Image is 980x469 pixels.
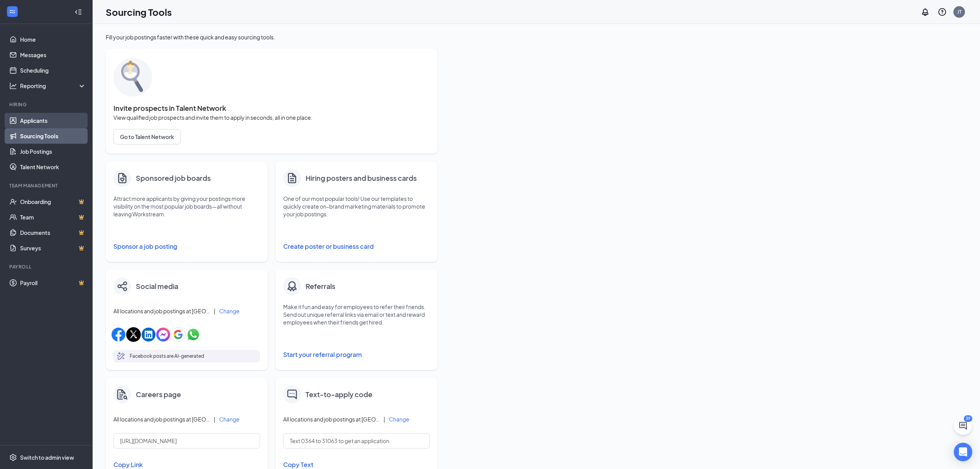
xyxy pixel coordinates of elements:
[113,114,430,121] span: View qualified job prospects and invite them to apply in seconds, all in one place.
[954,416,972,435] button: ChatActive
[306,281,335,292] h4: Referrals
[219,308,240,314] button: Change
[20,144,86,159] a: Job Postings
[20,194,86,209] a: OnboardingCrown
[106,5,172,19] h1: Sourcing Tools
[954,443,972,461] div: Open Intercom Messenger
[9,182,84,189] div: Team Management
[20,47,86,63] a: Messages
[921,7,930,17] svg: Notifications
[20,275,86,291] a: PayrollCrown
[136,173,211,184] h4: Sponsored job boards
[126,327,141,342] img: xIcon
[74,8,82,16] svg: Collapse
[9,101,84,108] div: Hiring
[117,389,128,400] img: careers
[106,33,438,41] div: Fill your job postings faster with these quick and easy sourcing tools.
[306,389,372,400] h4: Text-to-apply code
[20,128,86,144] a: Sourcing Tools
[113,415,210,423] span: All locations and job postings at [GEOGRAPHIC_DATA]
[113,129,181,144] button: Go to Talent Network
[214,307,215,315] div: |
[142,328,155,342] img: linkedinIcon
[113,58,152,97] img: sourcing-tools
[286,172,298,185] svg: Document
[389,416,409,422] button: Change
[20,113,86,128] a: Applicants
[964,415,972,422] div: 39
[20,454,74,461] div: Switch to admin view
[958,421,968,430] svg: ChatActive
[113,195,260,218] p: Attract more applicants by giving your postings more visibility on the most popular job boards—al...
[113,104,430,112] span: Invite prospects in Talent Network
[117,281,127,291] img: share
[384,415,385,423] div: |
[9,263,84,270] div: Payroll
[113,307,210,315] span: All locations and job postings at [GEOGRAPHIC_DATA]
[938,7,947,17] svg: QuestionInfo
[186,328,200,342] img: whatsappIcon
[116,172,128,184] img: clipboard
[171,327,186,342] img: googleIcon
[136,281,178,292] h4: Social media
[283,195,430,218] p: One of our most popular tools! Use our templates to quickly create on-brand marketing materials t...
[130,352,204,360] p: Facebook posts are AI-generated
[286,280,298,292] img: badge
[9,82,17,90] svg: Analysis
[117,352,126,361] svg: MagicPencil
[283,303,430,326] p: Make it fun and easy for employees to refer their friends. Send out unique referral links via ema...
[113,129,430,144] a: Go to Talent Network
[156,328,170,342] img: facebookMessengerIcon
[20,225,86,240] a: DocumentsCrown
[20,240,86,256] a: SurveysCrown
[287,389,297,399] img: text
[283,415,380,423] span: All locations and job postings at [GEOGRAPHIC_DATA]
[112,328,125,342] img: facebookIcon
[20,159,86,175] a: Talent Network
[20,209,86,225] a: TeamCrown
[20,63,86,78] a: Scheduling
[8,8,16,15] svg: WorkstreamLogo
[20,82,86,90] div: Reporting
[957,8,961,15] div: JT
[136,389,181,400] h4: Careers page
[20,32,86,47] a: Home
[219,416,240,422] button: Change
[113,239,260,254] button: Sponsor a job posting
[306,173,417,184] h4: Hiring posters and business cards
[283,347,430,362] button: Start your referral program
[283,239,430,254] button: Create poster or business card
[9,454,17,461] svg: Settings
[214,415,215,423] div: |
